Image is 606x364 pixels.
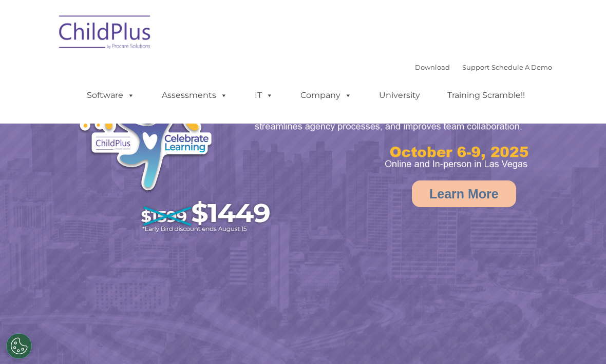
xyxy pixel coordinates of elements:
[462,63,489,71] a: Support
[491,63,552,71] a: Schedule A Demo
[151,85,238,106] a: Assessments
[290,85,362,106] a: Company
[415,63,552,71] font: |
[437,85,535,106] a: Training Scramble!!
[54,8,157,59] img: ChildPlus by Procare Solutions
[412,180,516,207] a: Learn More
[77,85,145,106] a: Software
[415,63,450,71] a: Download
[244,85,283,106] a: IT
[6,333,32,359] button: Cookies Settings
[369,85,430,106] a: University
[555,315,606,364] iframe: Chat Widget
